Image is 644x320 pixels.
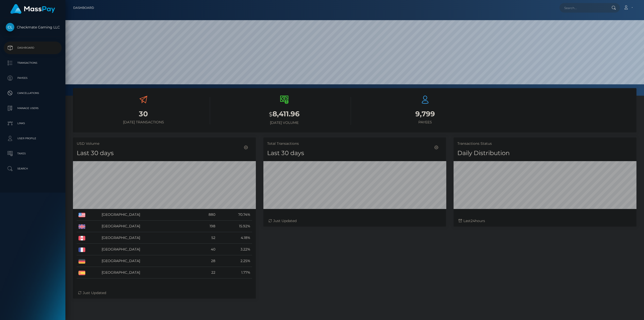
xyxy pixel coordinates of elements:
div: Just Updated [78,290,251,296]
td: 1.77% [217,267,252,278]
a: Taxes [4,147,62,160]
p: Payees [6,74,60,82]
td: 198 [194,221,217,232]
a: Manage Users [4,102,62,115]
td: 40 [194,244,217,255]
h5: USD Volume [77,141,252,146]
h4: Last 30 days [267,149,442,158]
td: 15.92% [217,221,252,232]
h4: Daily Distribution [457,149,633,158]
td: [GEOGRAPHIC_DATA] [100,232,194,244]
h5: Total Transactions [267,141,442,146]
td: 22 [194,267,217,278]
img: ES.png [78,271,85,275]
p: Links [6,120,60,127]
h6: [DATE] Transactions [77,120,210,124]
td: [GEOGRAPHIC_DATA] [100,244,194,255]
img: DE.png [78,259,85,264]
div: Just Updated [268,218,441,224]
input: Search... [559,3,607,13]
img: GB.png [78,224,85,229]
td: 4.18% [217,232,252,244]
td: 2.25% [217,255,252,267]
p: Transactions [6,59,60,67]
img: Checkmate Gaming LLC [6,23,14,31]
img: CA.png [78,236,85,240]
h3: 30 [77,109,210,119]
td: [GEOGRAPHIC_DATA] [100,267,194,278]
p: Taxes [6,150,60,157]
td: [GEOGRAPHIC_DATA] [100,221,194,232]
p: Manage Users [6,104,60,112]
h3: 9,799 [358,109,492,119]
a: Dashboard [4,42,62,54]
td: [GEOGRAPHIC_DATA] [100,255,194,267]
div: Last hours [459,218,631,224]
span: Checkmate Gaming LLC [4,25,62,29]
td: [GEOGRAPHIC_DATA] [100,209,194,221]
a: Transactions [4,57,62,69]
a: Search [4,162,62,175]
a: Payees [4,72,62,84]
h4: Last 30 days [77,149,252,158]
td: 3.22% [217,244,252,255]
h3: 8,411.96 [218,109,351,119]
a: Links [4,117,62,130]
td: 52 [194,232,217,244]
img: FR.png [78,247,85,252]
p: Search [6,165,60,172]
td: 880 [194,209,217,221]
span: 24 [471,219,475,223]
h6: [DATE] Volume [218,121,351,125]
p: Dashboard [6,44,60,52]
a: Dashboard [73,3,94,13]
p: User Profile [6,135,60,142]
a: Cancellations [4,87,62,99]
h5: Transactions Status [457,141,633,146]
img: MassPay Logo [10,4,55,14]
p: Cancellations [6,89,60,97]
a: User Profile [4,132,62,145]
td: 28 [194,255,217,267]
img: US.png [78,213,85,217]
small: $ [269,111,272,118]
h6: Payees [358,120,492,124]
td: 70.74% [217,209,252,221]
